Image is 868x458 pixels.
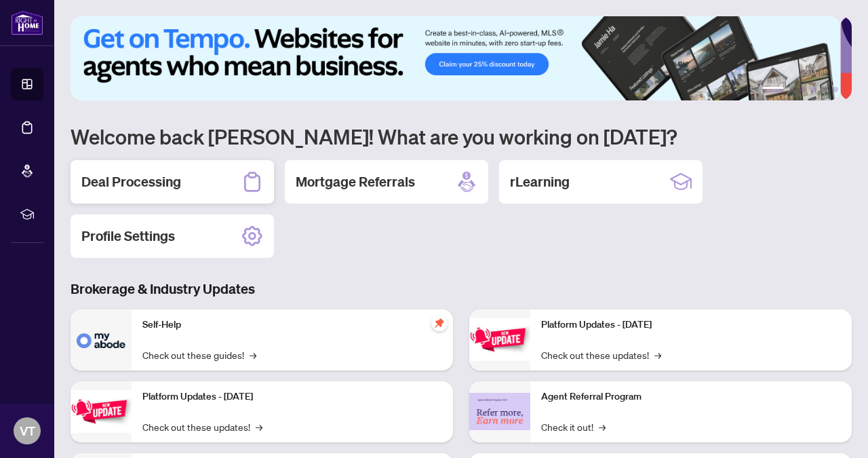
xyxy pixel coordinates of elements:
[654,347,661,362] span: →
[541,318,841,332] p: Platform Updates - [DATE]
[20,421,35,440] span: VT
[11,10,43,35] img: logo
[81,172,181,191] h2: Deal Processing
[833,87,838,92] button: 6
[296,172,415,191] h2: Mortgage Referrals
[71,309,132,370] img: Self-Help
[541,419,606,434] a: Check it out!→
[541,347,661,362] a: Check out these updates!→
[469,318,530,361] img: Platform Updates - June 23, 2025
[800,87,806,92] button: 3
[762,87,784,92] button: 1
[71,280,852,299] h3: Brokerage & Industry Updates
[256,419,262,434] span: →
[814,411,854,451] button: Open asap
[431,315,448,331] span: pushpin
[541,389,841,404] p: Agent Referral Program
[822,87,827,92] button: 5
[250,347,256,362] span: →
[81,227,175,246] h2: Profile Settings
[142,419,262,434] a: Check out these updates!→
[811,87,816,92] button: 4
[142,389,442,404] p: Platform Updates - [DATE]
[510,172,570,191] h2: rLearning
[71,16,840,100] img: Slide 0
[142,318,442,332] p: Self-Help
[469,393,530,430] img: Agent Referral Program
[71,390,132,433] img: Platform Updates - September 16, 2025
[142,347,256,362] a: Check out these guides!→
[71,123,852,149] h1: Welcome back [PERSON_NAME]! What are you working on [DATE]?
[599,419,606,434] span: →
[789,87,795,92] button: 2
